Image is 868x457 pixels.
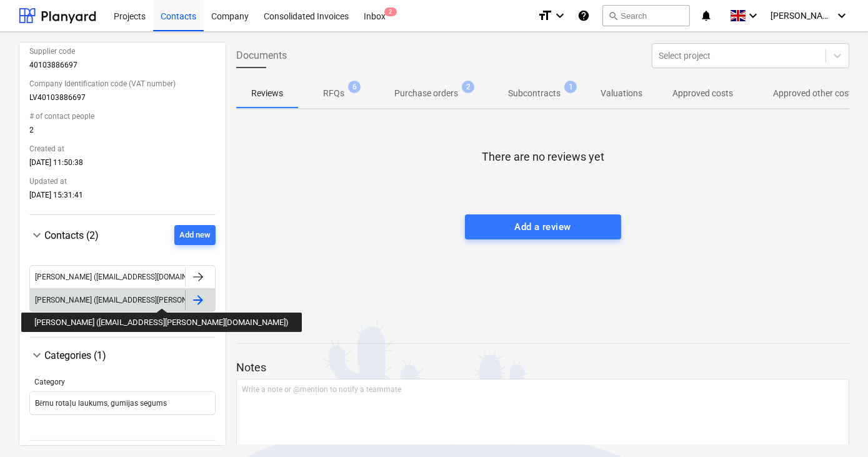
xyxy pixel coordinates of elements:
[564,81,577,93] span: 1
[174,225,216,245] button: Add new
[29,225,216,245] div: Contacts (2)Add new
[806,397,868,457] iframe: Chat Widget
[29,245,216,327] div: Contacts (2)Add new
[29,74,216,93] div: Company Identification code (VAT number)
[29,93,216,107] div: LV40103886697
[602,5,690,26] button: Search
[771,11,833,21] span: [PERSON_NAME]
[236,360,849,375] p: Notes
[834,8,849,23] i: keyboard_arrow_down
[179,228,211,243] div: Add new
[394,87,458,100] p: Purchase orders
[601,87,642,100] p: Valuations
[384,8,397,16] span: 2
[552,8,567,23] i: keyboard_arrow_down
[35,273,216,281] div: [PERSON_NAME] ([EMAIL_ADDRESS][DOMAIN_NAME])
[323,87,344,100] p: RFQs
[29,139,216,158] div: Created at
[29,228,44,243] span: keyboard_arrow_down
[35,296,273,304] div: [PERSON_NAME] ([EMAIL_ADDRESS][PERSON_NAME][DOMAIN_NAME])
[700,8,712,23] i: notifications
[746,8,761,23] i: keyboard_arrow_down
[29,158,216,172] div: [DATE] 11:50:38
[29,348,44,363] span: keyboard_arrow_down
[29,42,216,61] div: Supplier code
[29,126,216,139] div: 2
[608,11,618,21] span: search
[29,191,216,204] div: [DATE] 15:31:41
[577,8,590,23] i: Knowledge base
[34,378,211,386] div: Category
[236,48,287,63] span: Documents
[29,363,216,430] div: Categories (1)
[773,87,856,100] p: Approved other costs
[482,149,604,164] p: There are no reviews yet
[44,349,216,361] div: Categories (1)
[672,87,733,100] p: Approved costs
[537,8,552,23] i: format_size
[35,399,167,408] div: Bērnu rotaļu laukums, gumijas segums
[251,87,283,100] p: Reviews
[29,61,216,74] div: 40103886697
[29,107,216,126] div: # of contact people
[44,229,99,241] span: Contacts (2)
[29,172,216,191] div: Updated at
[465,214,621,239] button: Add a review
[348,81,361,93] span: 6
[29,348,216,363] div: Categories (1)
[515,219,571,235] div: Add a review
[462,81,474,93] span: 2
[508,87,561,100] p: Subcontracts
